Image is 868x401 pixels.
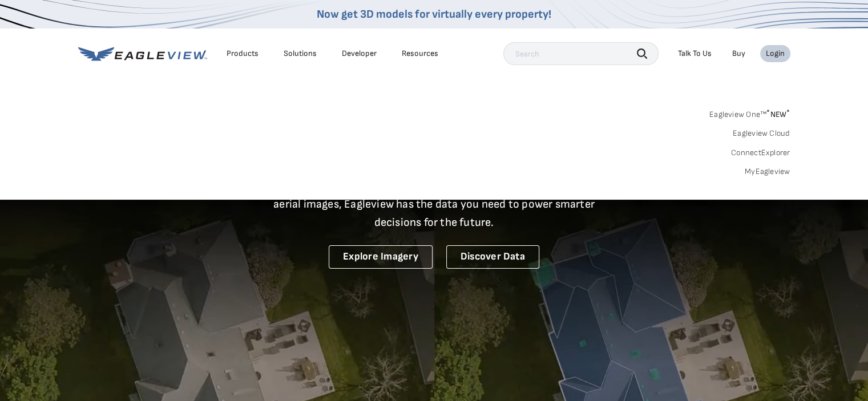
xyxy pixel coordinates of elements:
[678,48,712,59] div: Talk To Us
[284,48,317,59] div: Solutions
[709,106,790,119] a: Eagleview One™*NEW*
[745,167,790,177] a: MyEagleview
[503,42,659,65] input: Search
[732,48,745,59] a: Buy
[402,48,438,59] div: Resources
[446,245,539,269] a: Discover Data
[731,148,790,158] a: ConnectExplorer
[733,128,790,139] a: Eagleview Cloud
[260,177,609,232] p: A new era starts here. Built on more than 3.5 billion high-resolution aerial images, Eagleview ha...
[329,245,433,269] a: Explore Imagery
[227,48,259,59] div: Products
[766,48,785,59] div: Login
[342,48,377,59] a: Developer
[317,7,551,21] a: Now get 3D models for virtually every property!
[766,110,790,119] span: NEW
